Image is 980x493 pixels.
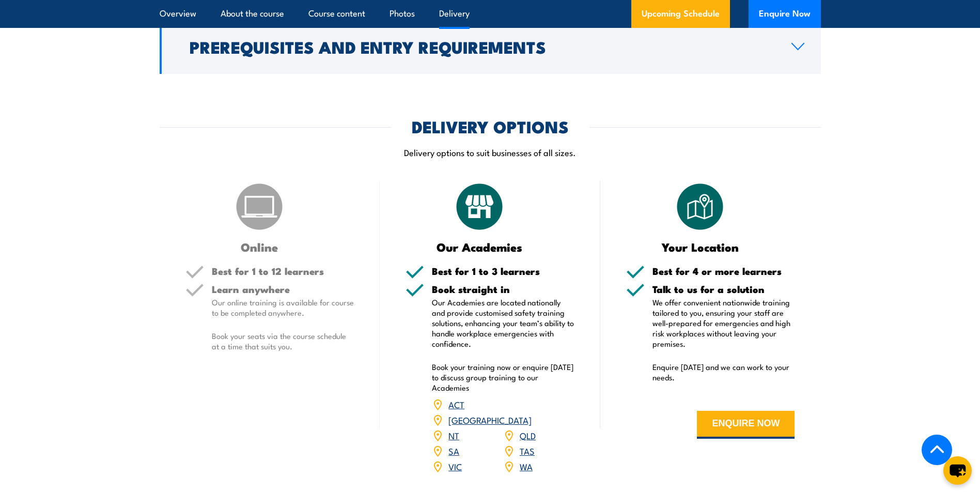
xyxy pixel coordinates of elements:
[943,456,972,485] button: chat-button
[185,241,334,253] h3: Online
[652,284,795,294] h5: Talk to us for a solution
[448,460,462,472] a: VIC
[160,20,821,74] a: Prerequisites and Entry Requirements
[432,266,574,276] h5: Best for 1 to 3 learners
[520,429,536,441] a: QLD
[520,444,535,457] a: TAS
[432,362,574,393] p: Book your training now or enquire [DATE] to discuss group training to our Academies
[652,362,795,382] p: Enquire [DATE] and we can work to your needs.
[212,266,354,276] h5: Best for 1 to 12 learners
[160,146,821,158] p: Delivery options to suit businesses of all sizes.
[212,297,354,318] p: Our online training is available for course to be completed anywhere.
[212,331,354,351] p: Book your seats via the course schedule at a time that suits you.
[697,411,795,439] button: ENQUIRE NOW
[448,413,532,426] a: [GEOGRAPHIC_DATA]
[448,429,459,441] a: NT
[652,266,795,276] h5: Best for 4 or more learners
[190,39,775,54] h2: Prerequisites and Entry Requirements
[432,297,574,349] p: Our Academies are located nationally and provide customised safety training solutions, enhancing ...
[626,241,774,253] h3: Your Location
[406,241,554,253] h3: Our Academies
[448,444,459,457] a: SA
[412,119,569,133] h2: DELIVERY OPTIONS
[448,398,464,410] a: ACT
[520,460,533,472] a: WA
[212,284,354,294] h5: Learn anywhere
[652,297,795,349] p: We offer convenient nationwide training tailored to you, ensuring your staff are well-prepared fo...
[432,284,574,294] h5: Book straight in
